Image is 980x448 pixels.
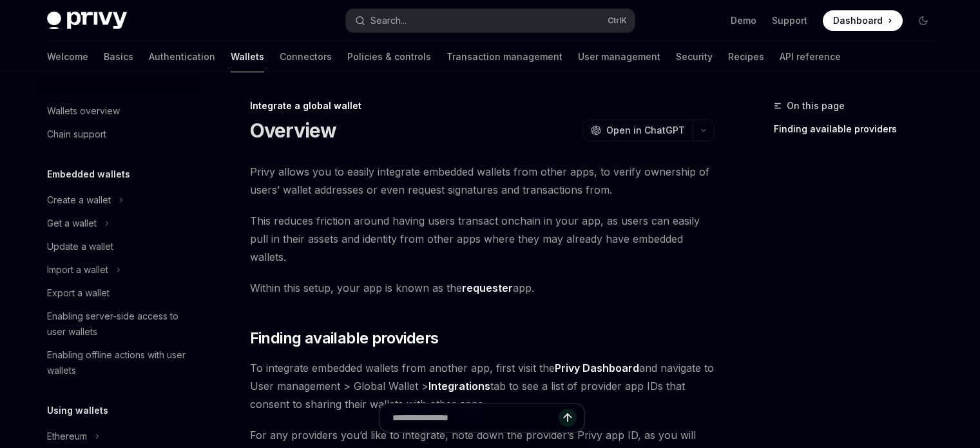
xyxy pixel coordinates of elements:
a: Enabling offline actions with user wallets [37,343,202,382]
a: Chain support [37,123,202,146]
span: To integrate embedded wallets from another app, first visit the and navigate to User management >... [250,359,715,413]
a: Integrations [428,380,490,393]
button: Toggle Get a wallet section [37,212,202,235]
a: Dashboard [823,10,903,31]
a: Wallets [231,41,264,72]
a: Welcome [47,41,88,72]
a: Support [772,14,807,27]
span: This reduces friction around having users transact onchain in your app, as users can easily pull ... [250,212,715,266]
strong: requester [462,281,513,294]
a: Connectors [280,41,332,72]
div: Import a wallet [47,262,108,278]
span: Finding available providers [250,328,439,349]
button: Toggle Ethereum section [37,425,202,448]
div: Enabling offline actions with user wallets [47,347,194,378]
span: Within this setup, your app is known as the app. [250,279,715,297]
a: Enabling server-side access to user wallets [37,305,202,343]
button: Toggle Import a wallet section [37,258,202,281]
span: Ctrl K [608,15,627,26]
div: Get a wallet [47,216,97,231]
img: dark logo [47,12,127,30]
input: Ask a question... [392,403,559,432]
h5: Embedded wallets [47,167,130,182]
div: Update a wallet [47,239,113,254]
a: API reference [780,41,841,72]
div: Wallets overview [47,103,120,119]
a: Transaction management [447,41,562,72]
a: Privy Dashboard [555,361,639,375]
div: Integrate a global wallet [250,99,715,112]
div: Enabling server-side access to user wallets [47,309,194,340]
button: Send message [559,409,577,427]
span: Open in ChatGPT [606,124,685,137]
a: Wallets overview [37,99,202,123]
a: Export a wallet [37,281,202,305]
div: Ethereum [47,429,87,444]
button: Open search [346,9,635,32]
h1: Overview [250,119,337,142]
a: User management [578,41,660,72]
a: Policies & controls [347,41,431,72]
div: Search... [370,13,407,28]
a: Security [676,41,713,72]
a: Basics [104,41,133,72]
button: Toggle Create a wallet section [37,188,202,212]
span: Dashboard [833,14,883,27]
span: On this page [787,98,845,114]
a: Recipes [728,41,764,72]
div: Chain support [47,127,106,142]
span: Privy allows you to easily integrate embedded wallets from other apps, to verify ownership of use... [250,163,715,199]
a: Update a wallet [37,235,202,258]
button: Toggle dark mode [913,10,934,31]
a: Authentication [149,41,215,72]
h5: Using wallets [47,403,108,418]
div: Create a wallet [47,192,111,208]
button: Open in ChatGPT [582,119,693,141]
a: Finding available providers [774,119,944,139]
div: Export a wallet [47,285,110,301]
a: Demo [731,14,756,27]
